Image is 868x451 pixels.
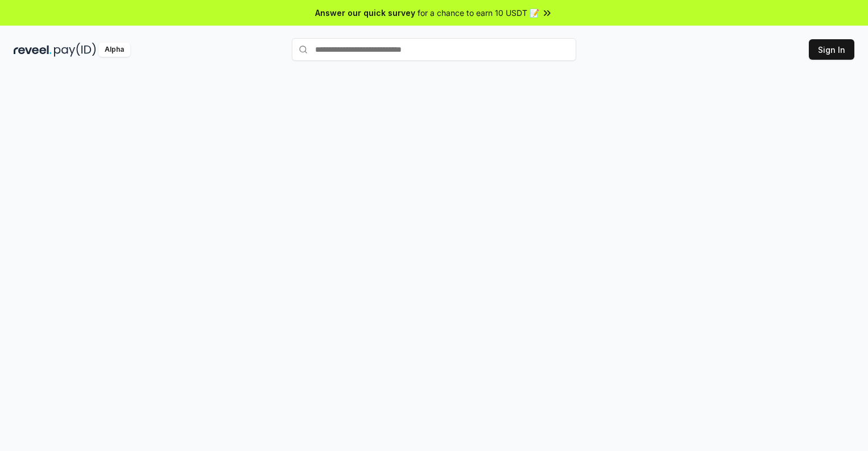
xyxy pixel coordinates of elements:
[14,43,52,57] img: reveel_dark
[809,39,854,60] button: Sign In
[54,43,96,57] img: pay_id
[418,7,539,19] span: for a chance to earn 10 USDT 📝
[98,43,130,57] div: Alpha
[315,7,415,19] span: Answer our quick survey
